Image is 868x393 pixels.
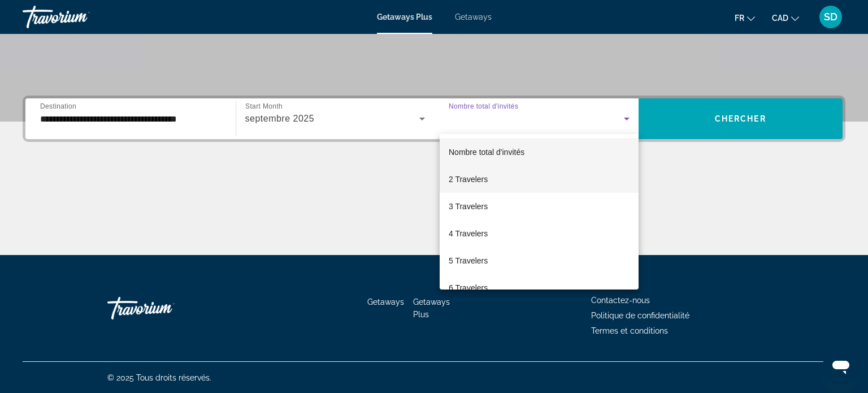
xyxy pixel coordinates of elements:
span: 2 Travelers [449,172,488,186]
span: 5 Travelers [449,254,488,267]
span: Nombre total d'invités [449,148,524,157]
span: 3 Travelers [449,200,488,213]
span: 6 Travelers [449,281,488,295]
iframe: Bouton de lancement de la fenêtre de messagerie [823,348,859,384]
span: 4 Travelers [449,227,488,240]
